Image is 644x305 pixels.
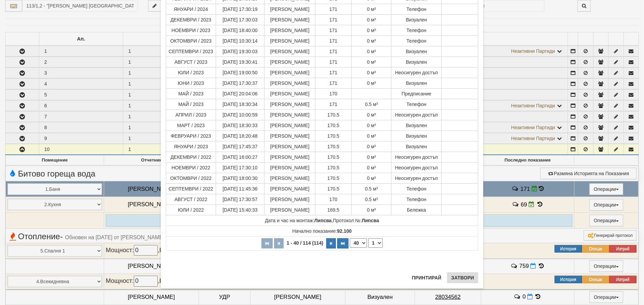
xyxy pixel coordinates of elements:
td: [DATE] 18:30:34 [216,99,264,110]
td: ДЕКЕМВРИ / 2023 [166,15,216,25]
span: 170.5 [327,186,339,192]
span: 171 [329,17,337,22]
span: 0 м³ [367,59,376,65]
td: НОЕМВРИ / 2022 [166,163,216,173]
td: [DATE] 20:04:06 [216,89,264,99]
td: [DATE] 15:40:33 [216,205,264,215]
span: 0 м³ [367,133,376,139]
button: Първа страница [261,238,273,248]
span: 169.5 [327,207,339,213]
button: Предишна страница [274,238,284,248]
td: [PERSON_NAME] [264,15,315,25]
td: [DATE] 11:45:36 [216,184,264,194]
td: [PERSON_NAME] [264,67,315,78]
td: МАРТ / 2023 [166,120,216,131]
td: [PERSON_NAME] [264,89,315,99]
td: , [166,215,478,226]
button: Последна страница [337,238,348,248]
span: 0.5 м³ [365,186,378,192]
td: ЯНУАРИ / 2023 [166,141,216,152]
td: Неосигурен достъп [391,110,441,120]
td: [PERSON_NAME] [264,36,315,46]
td: ЮЛИ / 2022 [166,205,216,215]
span: 0 м³ [367,28,376,33]
td: [DATE] 19:00:50 [216,67,264,78]
td: [DATE] 17:30:57 [216,194,264,205]
td: СЕПТЕМВРИ / 2022 [166,184,216,194]
td: ЮЛИ / 2023 [166,67,216,78]
span: 171 [329,102,337,107]
td: Неосигурен достъп [391,173,441,184]
span: 170.5 [327,133,339,139]
td: МАЙ / 2023 [166,89,216,99]
span: 170.5 [327,154,339,160]
td: Неосигурен достъп [391,67,441,78]
td: [DATE] 10:00:59 [216,110,264,120]
td: ДЕКЕМВРИ / 2022 [166,152,216,163]
span: 171 [329,28,337,33]
span: 171 [329,49,337,54]
span: 170.5 [327,176,339,181]
td: [PERSON_NAME] [264,205,315,215]
button: Следваща страница [326,238,336,248]
span: 0.5 м³ [365,197,378,202]
td: ФЕВРУАРИ / 2023 [166,131,216,141]
td: [PERSON_NAME] [264,25,315,36]
td: Визуален [391,141,441,152]
td: Визуален [391,131,441,141]
td: [PERSON_NAME] [264,131,315,141]
span: 170.5 [327,165,339,170]
td: Телефон [391,99,441,110]
td: Телефон [391,4,441,15]
td: [DATE] 10:30:14 [216,36,264,46]
span: 0 м³ [367,49,376,54]
td: [PERSON_NAME] [264,184,315,194]
td: [PERSON_NAME] [264,194,315,205]
button: Затвори [447,272,478,283]
span: 170.5 [327,123,339,128]
span: Начално показание: [292,228,352,234]
td: [DATE] 18:20:48 [216,131,264,141]
span: 0 м³ [367,154,376,160]
td: Телефон [391,184,441,194]
td: [DATE] 18:00:30 [216,173,264,184]
td: [PERSON_NAME] [264,99,315,110]
td: НОЕМВРИ / 2023 [166,25,216,36]
td: [DATE] 17:30:37 [216,78,264,89]
span: 0.5 м³ [365,102,378,107]
strong: Липсва [314,218,332,223]
span: 0 м³ [367,165,376,170]
td: [PERSON_NAME] [264,152,315,163]
td: Неосигурен достъп [391,163,441,173]
span: 0 м³ [367,70,376,75]
td: АВГУСТ / 2022 [166,194,216,205]
td: Телефон [391,25,441,36]
td: [DATE] 17:30:10 [216,163,264,173]
td: [PERSON_NAME] [264,4,315,15]
select: Страница номер [368,238,383,248]
td: [DATE] 16:00:27 [216,152,264,163]
td: Визуален [391,78,441,89]
td: [PERSON_NAME] [264,141,315,152]
span: Протокол №: [333,218,379,223]
td: МАЙ / 2023 [166,99,216,110]
td: Неосигурен достъп [391,152,441,163]
td: [DATE] 17:30:19 [216,4,264,15]
span: 0 м³ [367,17,376,22]
span: 0 м³ [367,80,376,86]
select: Брой редове на страница [350,238,367,248]
span: 0 м³ [367,6,376,12]
td: Визуален [391,46,441,57]
td: [DATE] 18:30:33 [216,120,264,131]
span: 171 [329,38,337,44]
strong: Липсва [362,218,379,223]
td: [PERSON_NAME] [264,46,315,57]
span: 0 м³ [367,176,376,181]
span: 170 [329,197,337,202]
td: [PERSON_NAME] [264,120,315,131]
span: 171 [329,70,337,75]
span: 171 [329,59,337,65]
span: 1 - 40 / 114 (114) [285,240,325,246]
td: [PERSON_NAME] [264,78,315,89]
td: [PERSON_NAME] [264,110,315,120]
